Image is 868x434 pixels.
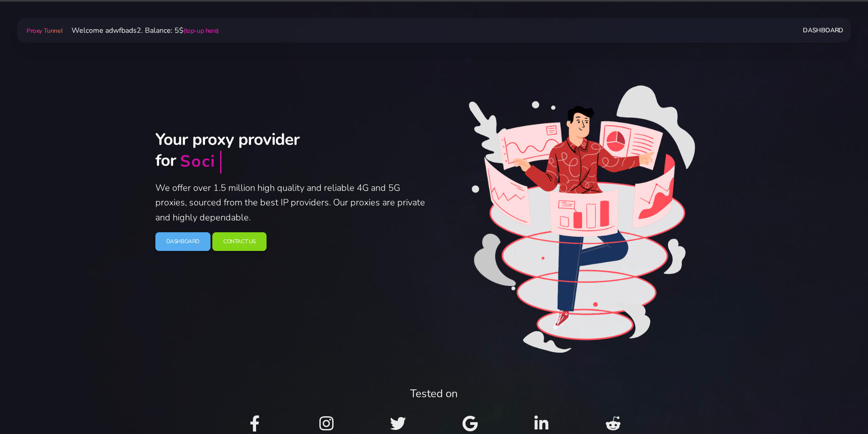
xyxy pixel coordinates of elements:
[26,26,62,35] span: Proxy Tunnel
[803,22,843,39] a: Dashboard
[161,385,708,402] div: Tested on
[25,23,64,38] a: Proxy Tunnel
[64,26,219,36] span: Welcome adwfbads2. Balance: 5$
[184,26,219,35] a: (top-up here)
[155,181,429,225] p: We offer over 1.5 million high quality and reliable 4G and 5G proxies, sourced from the best IP p...
[155,129,429,174] h2: Your proxy provider for
[824,390,857,423] iframe: Webchat Widget
[212,232,267,251] a: Contact Us
[155,232,211,251] a: Dashboard
[180,151,216,173] div: Soci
